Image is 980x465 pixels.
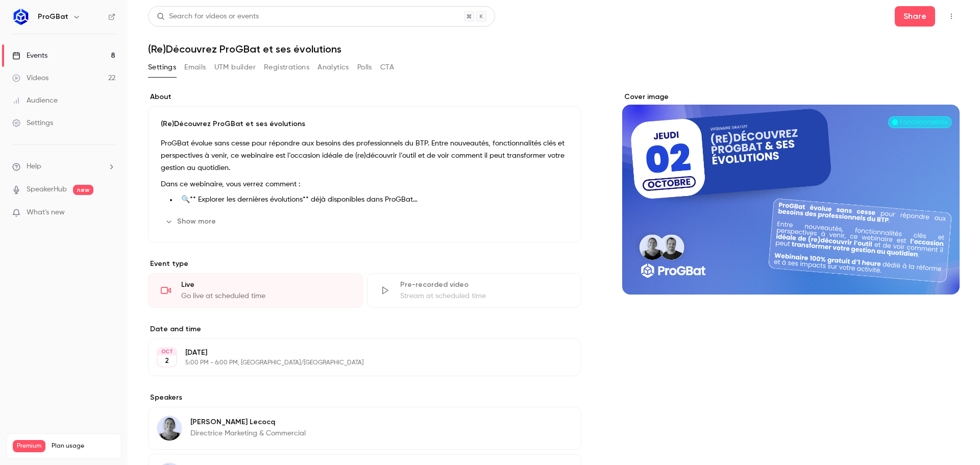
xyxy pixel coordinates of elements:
[622,92,960,102] label: Cover image
[190,428,306,438] p: Directrice Marketing & Commercial
[184,59,206,76] button: Emails
[181,291,350,301] div: Go live at scheduled time
[161,119,569,129] p: (Re)Découvrez ProGBat et ses évolutions
[895,6,935,27] button: Share
[12,161,115,172] li: help-dropdown-opener
[214,59,256,76] button: UTM builder
[161,178,569,190] p: Dans ce webinaire, vous verrez comment :
[148,59,176,76] button: Settings
[161,137,569,174] p: ProGBat évolue sans cesse pour répondre aux besoins des professionnels du BTP. Entre nouveautés, ...
[12,118,53,128] div: Settings
[165,356,169,366] p: 2
[148,393,581,403] label: Speakers
[13,9,29,25] img: ProGBat
[148,273,363,308] div: LiveGo live at scheduled time
[185,348,527,358] p: [DATE]
[38,12,68,22] h6: ProGBat
[148,324,581,334] label: Date and time
[12,95,58,106] div: Audience
[148,259,581,269] p: Event type
[400,280,569,290] div: Pre-recorded video
[622,92,960,295] section: Cover image
[27,161,41,172] span: Help
[27,184,67,195] a: SpeakerHub
[148,407,581,450] div: Elodie Lecocq[PERSON_NAME] LecocqDirectrice Marketing & Commercial
[357,59,372,76] button: Polls
[13,440,45,452] span: Premium
[158,348,176,355] div: OCT
[73,185,93,195] span: new
[52,442,115,450] span: Plan usage
[12,51,47,61] div: Events
[161,213,222,230] button: Show more
[12,73,48,83] div: Videos
[317,59,349,76] button: Analytics
[148,92,581,102] label: About
[27,207,65,218] span: What's new
[157,416,182,440] img: Elodie Lecocq
[103,208,115,217] iframe: Noticeable Trigger
[400,291,569,301] div: Stream at scheduled time
[157,11,259,22] div: Search for videos or events
[148,43,960,55] h1: (Re)Découvrez ProGBat et ses évolutions
[264,59,309,76] button: Registrations
[185,359,527,367] p: 5:00 PM - 6:00 PM, [GEOGRAPHIC_DATA]/[GEOGRAPHIC_DATA]
[380,59,394,76] button: CTA
[177,194,569,205] li: 🔍** Explorer les dernières évolutions** déjà disponibles dans ProGBat
[181,280,350,290] div: Live
[367,273,582,308] div: Pre-recorded videoStream at scheduled time
[190,417,306,427] p: [PERSON_NAME] Lecocq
